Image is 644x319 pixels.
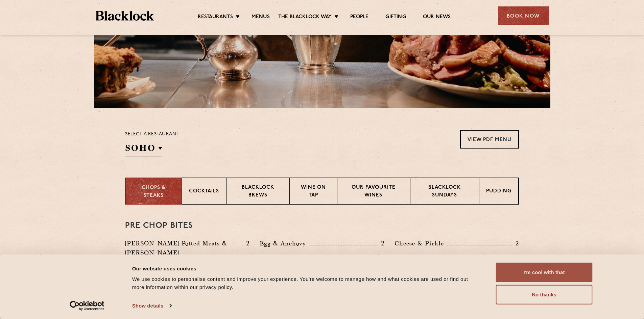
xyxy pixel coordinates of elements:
a: People [350,14,368,21]
p: Egg & Anchovy [260,239,309,248]
a: Usercentrics Cookiebot - opens in a new window [57,301,117,311]
button: No thanks [496,285,593,304]
img: BL_Textured_Logo-footer-cropped.svg [96,11,154,21]
a: Restaurants [198,14,233,21]
a: Our News [423,14,451,21]
p: Wine on Tap [297,184,330,200]
p: Blacklock Sundays [417,184,472,200]
h2: SOHO [125,142,162,157]
a: Gifting [385,14,406,21]
p: 2 [243,239,249,248]
p: Cheese & Pickle [395,239,447,248]
a: The Blacklock Way [278,14,332,21]
div: We use cookies to personalise content and improve your experience. You're welcome to manage how a... [132,275,481,291]
p: Our favourite wines [344,184,403,200]
p: [PERSON_NAME] Potted Meats & [PERSON_NAME] [125,239,242,258]
p: Cocktails [189,188,219,196]
a: Show details [132,301,171,311]
p: 2 [378,239,384,248]
div: Book Now [498,6,549,25]
p: Blacklock Brews [233,184,283,200]
p: Pudding [486,188,511,196]
p: Select a restaurant [125,130,180,139]
p: Chops & Steaks [133,184,175,200]
a: View PDF Menu [460,130,519,149]
p: 2 [512,239,519,248]
div: Our website uses cookies [132,264,481,272]
h3: Pre Chop Bites [125,221,519,230]
a: Menus [252,14,270,21]
button: I'm cool with that [496,263,593,282]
